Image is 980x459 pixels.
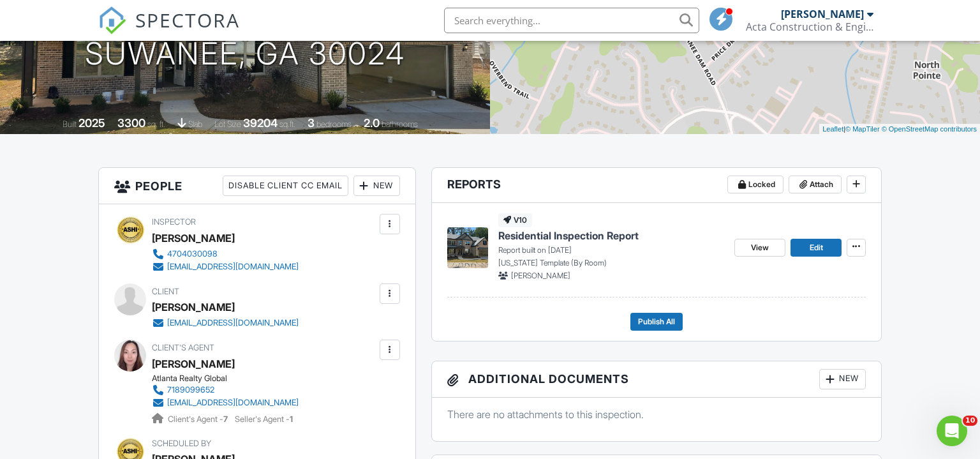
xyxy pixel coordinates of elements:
a: [PERSON_NAME] [152,354,235,373]
iframe: Intercom live chat [937,416,967,446]
div: 3300 [117,116,145,130]
h3: People [99,168,415,204]
div: 2025 [78,116,105,130]
span: Client's Agent [152,343,214,352]
span: SPECTORA [135,6,240,33]
span: Inspector [152,217,196,227]
input: Search everything... [444,8,699,33]
a: [EMAIL_ADDRESS][DOMAIN_NAME] [152,260,299,273]
span: Scheduled By [152,439,211,448]
a: [EMAIL_ADDRESS][DOMAIN_NAME] [152,396,299,409]
div: New [819,369,866,389]
span: sq.ft. [279,119,295,129]
div: Acta Construction & Engineering, LLC [746,20,873,33]
span: 10 [963,416,977,426]
a: SPECTORA [98,17,240,44]
span: bedrooms [316,119,352,129]
span: sq. ft. [147,119,165,129]
div: [EMAIL_ADDRESS][DOMAIN_NAME] [167,318,299,328]
h3: Additional Documents [432,361,882,398]
h1: 5120 Price Dr Suwanee, GA 30024 [85,4,405,71]
span: Seller's Agent - [235,414,293,424]
div: 7189099652 [167,385,214,395]
div: [EMAIL_ADDRESS][DOMAIN_NAME] [167,398,299,408]
a: © MapTiler [845,125,880,133]
div: 39204 [243,116,278,130]
strong: 1 [290,414,293,424]
div: [PERSON_NAME] [152,229,235,248]
span: Client [152,287,179,296]
div: [PERSON_NAME] [781,8,864,20]
a: [EMAIL_ADDRESS][DOMAIN_NAME] [152,317,299,329]
strong: 7 [223,414,228,424]
div: [PERSON_NAME] [152,297,235,317]
div: | [819,124,980,135]
div: 4704030098 [167,249,218,259]
a: 7189099652 [152,384,299,396]
div: [EMAIL_ADDRESS][DOMAIN_NAME] [167,262,299,272]
span: Client's Agent - [168,414,230,424]
img: The Best Home Inspection Software - Spectora [98,6,126,34]
span: Lot Size [214,119,241,129]
a: 4704030098 [152,248,299,260]
div: 3 [308,116,315,130]
a: Leaflet [822,125,843,133]
p: There are no attachments to this inspection. [447,407,866,421]
span: Built [63,119,77,129]
div: New [353,176,400,196]
div: Disable Client CC Email [223,176,348,196]
div: 2.0 [364,116,380,130]
div: Atlanta Realty Global [152,373,309,384]
a: © OpenStreetMap contributors [882,125,977,133]
span: slab [188,119,202,129]
span: bathrooms [382,119,418,129]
